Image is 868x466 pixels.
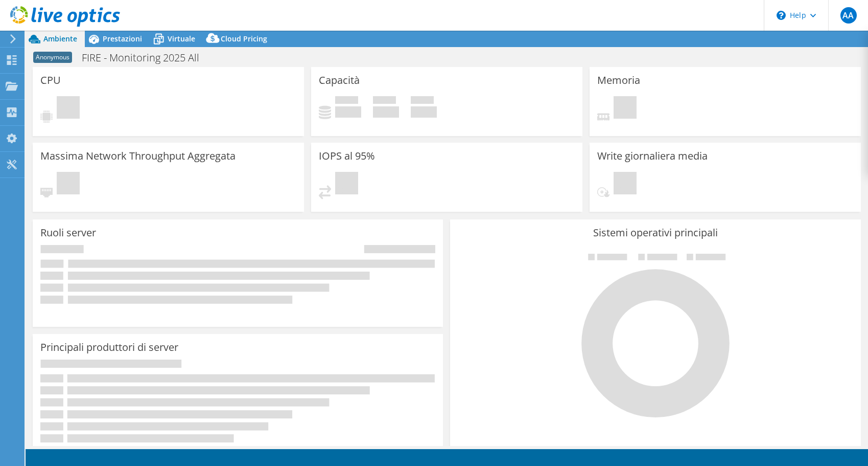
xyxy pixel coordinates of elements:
span: In sospeso [614,172,637,197]
h3: Write giornaliera media [597,150,708,162]
span: In sospeso [57,172,80,197]
h4: 0 GiB [373,106,399,118]
h3: Capacità [319,75,360,86]
span: In sospeso [57,96,80,121]
span: Virtuale [168,34,195,43]
span: In sospeso [335,172,358,197]
span: Disponibile [373,96,396,106]
span: In sospeso [614,96,637,121]
h3: CPU [40,75,61,86]
h3: IOPS al 95% [319,150,375,162]
span: Prestazioni [103,34,142,43]
span: Anonymous [33,52,72,63]
h3: Memoria [597,75,640,86]
span: In uso [335,96,358,106]
h1: FIRE - Monitoring 2025 All [77,52,215,63]
span: AA [840,7,857,24]
h4: 0 GiB [411,106,437,118]
h4: 0 GiB [335,106,361,118]
span: Cloud Pricing [221,34,267,43]
h3: Ruoli server [40,227,96,238]
span: Totale [411,96,434,106]
h3: Principali produttori di server [40,342,178,353]
svg: \n [777,11,786,20]
h3: Massima Network Throughput Aggregata [40,150,236,162]
h3: Sistemi operativi principali [458,227,853,238]
span: Ambiente [43,34,77,43]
